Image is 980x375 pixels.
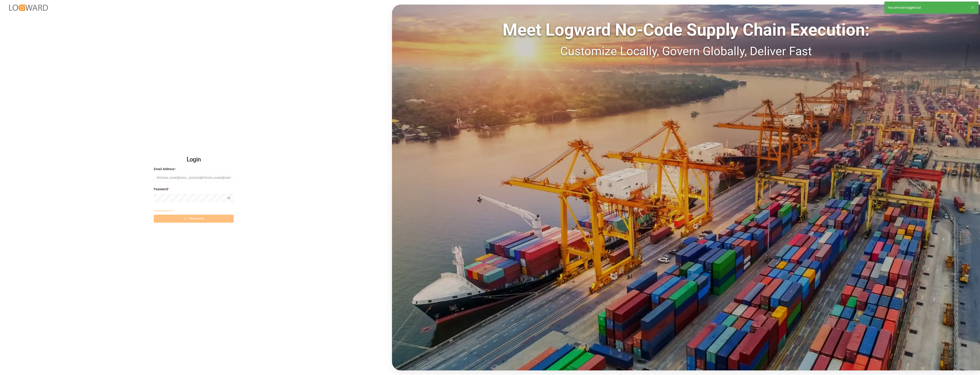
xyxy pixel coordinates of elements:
[9,5,48,11] img: Logward_new_orange.png
[154,167,175,172] span: Email Address
[392,42,980,60] div: Customize Locally, Govern Globally, Deliver Fast
[154,174,234,182] input: Enter your email
[888,5,966,10] div: You are now logged out
[392,17,980,42] div: Meet Logward No-Code Supply Chain Execution:
[154,187,168,192] span: Password
[154,152,234,167] h2: Login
